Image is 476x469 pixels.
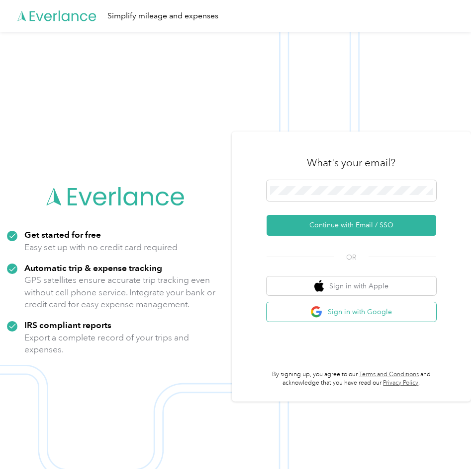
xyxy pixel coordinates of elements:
[267,215,436,236] button: Continue with Email / SSO
[24,229,101,240] strong: Get started for free
[383,379,418,387] a: Privacy Policy
[267,276,436,296] button: apple logoSign in with Apple
[267,370,436,388] p: By signing up, you agree to our and acknowledge that you have read our .
[24,320,111,330] strong: IRS compliant reports
[24,263,162,273] strong: Automatic trip & expense tracking
[359,371,419,378] a: Terms and Conditions
[24,241,178,254] p: Easy set up with no credit card required
[314,280,324,292] img: apple logo
[267,302,436,322] button: google logoSign in with Google
[310,306,323,318] img: google logo
[334,252,369,263] span: OR
[107,10,218,22] div: Simplify mileage and expenses
[307,156,395,170] h3: What's your email?
[24,274,225,311] p: GPS satellites ensure accurate trip tracking even without cell phone service. Integrate your bank...
[24,332,225,356] p: Export a complete record of your trips and expenses.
